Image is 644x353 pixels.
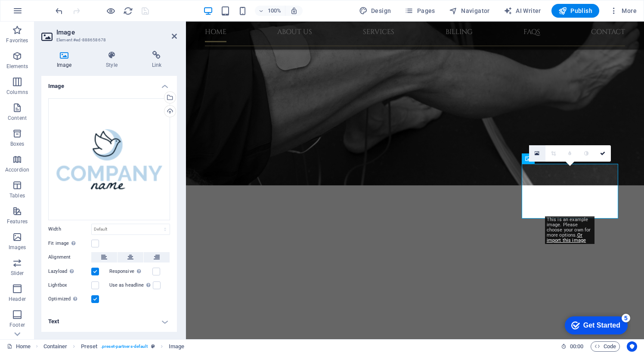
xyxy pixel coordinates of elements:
h4: Link [136,51,177,69]
a: Blur [562,145,578,162]
span: Navigator [449,6,490,15]
button: Publish [551,4,599,18]
label: Lightbox [48,280,91,291]
button: More [606,4,640,18]
div: Get Started 5 items remaining, 0% complete [7,4,70,22]
i: Undo: Change link (Ctrl+Z) [54,6,64,16]
p: Images [9,244,26,251]
i: Reload page [123,6,133,16]
h3: Element #ed-888658678 [56,36,160,44]
h6: 100% [268,6,282,16]
p: Footer [9,322,25,328]
button: undo [54,6,64,16]
h4: Text [41,311,177,332]
a: Crop mode [545,145,562,162]
span: Code [594,341,616,352]
h4: Style [90,51,136,69]
button: Usercentrics [627,341,637,352]
h4: Image [41,76,177,91]
span: 00 00 [570,341,583,352]
span: Pages [405,6,435,15]
label: Width [48,227,91,231]
p: Content [8,115,27,122]
span: Publish [558,6,592,15]
p: Accordion [5,166,29,173]
div: 399bdfe2-3e78-434a-897e-c281f14ae847.png [48,98,170,220]
p: Tables [9,192,25,199]
span: : [576,343,577,350]
div: This is an example image. Please choose your own for more options. [545,216,594,244]
span: Click to select. Double-click to edit [169,341,184,352]
p: Slider [11,270,24,277]
h6: Session time [561,341,584,352]
label: Optimized [48,294,91,304]
p: Features [7,218,28,225]
a: Greyscale [578,145,594,162]
h2: Image [56,28,177,36]
a: Or import this image [547,232,586,243]
a: Click to cancel selection. Double-click to open Pages [7,341,31,352]
span: AI Writer [504,6,541,15]
i: On resize automatically adjust zoom level to fit chosen device. [290,7,298,15]
h4: Image [41,51,90,69]
button: Code [591,341,620,352]
span: More [610,6,637,15]
label: Responsive [109,266,152,277]
button: 100% [255,6,285,16]
button: Design [356,4,395,18]
button: reload [123,6,133,16]
p: Boxes [10,141,25,147]
p: Columns [6,89,28,96]
span: Click to select. Double-click to edit [43,341,68,352]
nav: breadcrumb [43,341,185,352]
i: This element is a customizable preset [151,344,155,349]
a: Select files from the file manager, stock photos, or upload file(s) [529,145,545,162]
p: Favorites [6,37,28,44]
span: Design [359,6,391,15]
span: Click to select. Double-click to edit [81,341,98,352]
button: AI Writer [500,4,545,18]
a: Confirm ( ⌘ ⏎ ) [594,145,611,162]
label: Lazyload [48,266,91,277]
label: Fit image [48,238,91,249]
p: Elements [6,63,28,70]
div: Design (Ctrl+Alt+Y) [356,4,395,18]
span: . preset-partners-default [101,341,148,352]
button: Pages [401,4,438,18]
div: 5 [64,2,72,10]
label: Alignment [48,252,91,262]
div: Get Started [25,9,62,17]
label: Use as headline [109,280,153,291]
button: Navigator [446,4,493,18]
p: Header [9,296,26,303]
